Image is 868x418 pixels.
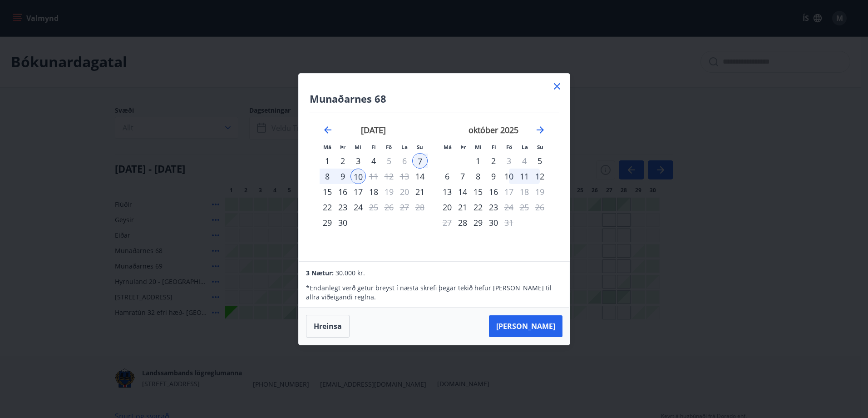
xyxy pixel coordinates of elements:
span: 30.000 kr. [335,269,365,277]
p: * Endanlegt verð getur breyst í næsta skrefi þegar tekið hefur [PERSON_NAME] til allra viðeigandi... [306,284,562,302]
div: Move forward to switch to the next month. [535,124,546,135]
div: 7 [455,169,470,184]
div: Aðeins innritun í boði [532,153,547,169]
button: [PERSON_NAME] [489,315,562,337]
small: Má [444,144,452,150]
div: 16 [335,184,350,199]
div: 9 [335,169,350,184]
small: Fi [371,144,376,150]
td: Choose fimmtudagur, 11. september 2025 as your check-in date. It’s available. [366,169,381,184]
td: Not available. föstudagur, 26. september 2025 [381,199,397,215]
div: Aðeins útritun í boði [381,153,397,169]
div: 9 [486,169,501,184]
div: 3 [350,153,366,169]
td: Choose þriðjudagur, 23. september 2025 as your check-in date. It’s available. [335,199,350,215]
div: 11 [517,169,532,184]
div: 15 [470,184,486,199]
div: Aðeins útritun í boði [366,169,381,184]
td: Choose þriðjudagur, 14. október 2025 as your check-in date. It’s available. [455,184,470,199]
td: Choose föstudagur, 3. október 2025 as your check-in date. It’s available. [501,153,517,169]
div: 18 [366,184,381,199]
td: Choose föstudagur, 5. september 2025 as your check-in date. It’s available. [381,153,397,169]
div: 30 [335,215,350,230]
td: Not available. sunnudagur, 26. október 2025 [532,199,547,215]
small: Fö [506,144,512,150]
div: 10 [350,169,366,184]
td: Choose föstudagur, 31. október 2025 as your check-in date. It’s available. [501,215,517,230]
div: 2 [335,153,350,169]
td: Choose miðvikudagur, 3. september 2025 as your check-in date. It’s available. [350,153,366,169]
td: Not available. sunnudagur, 19. október 2025 [532,184,547,199]
div: Aðeins innritun í boði [412,153,428,169]
td: Choose fimmtudagur, 4. september 2025 as your check-in date. It’s available. [366,153,381,169]
div: Aðeins útritun í boði [501,215,517,230]
small: La [401,144,408,150]
td: Not available. laugardagur, 27. september 2025 [397,199,412,215]
small: La [522,144,528,150]
div: Aðeins innritun í boði [439,199,455,215]
div: Aðeins innritun í boði [320,153,335,169]
div: 24 [350,199,366,215]
td: Choose laugardagur, 11. október 2025 as your check-in date. It’s available. [517,169,532,184]
td: Choose miðvikudagur, 1. október 2025 as your check-in date. It’s available. [470,153,486,169]
td: Not available. laugardagur, 18. október 2025 [517,184,532,199]
div: 2 [486,153,501,169]
td: Choose sunnudagur, 21. september 2025 as your check-in date. It’s available. [412,184,428,199]
div: 14 [455,184,470,199]
div: 4 [366,153,381,169]
td: Choose fimmtudagur, 23. október 2025 as your check-in date. It’s available. [486,199,501,215]
div: Move backward to switch to the previous month. [322,124,333,135]
div: Aðeins innritun í boði [320,215,335,230]
td: Choose fimmtudagur, 18. september 2025 as your check-in date. It’s available. [366,184,381,199]
td: Choose föstudagur, 10. október 2025 as your check-in date. It’s available. [501,169,517,184]
td: Not available. laugardagur, 25. október 2025 [517,199,532,215]
td: Choose mánudagur, 6. október 2025 as your check-in date. It’s available. [439,169,455,184]
td: Choose miðvikudagur, 22. október 2025 as your check-in date. It’s available. [470,199,486,215]
td: Choose mánudagur, 20. október 2025 as your check-in date. It’s available. [439,199,455,215]
small: Þr [460,144,466,150]
td: Not available. laugardagur, 20. september 2025 [397,184,412,199]
div: 1 [470,153,486,169]
div: 17 [350,184,366,199]
small: Su [417,144,423,150]
td: Choose mánudagur, 1. september 2025 as your check-in date. It’s available. [320,153,335,169]
div: Aðeins útritun í boði [501,199,517,215]
h4: Munaðarnes 68 [310,92,559,105]
td: Not available. laugardagur, 6. september 2025 [397,153,412,169]
td: Selected as end date. miðvikudagur, 10. september 2025 [350,169,366,184]
td: Choose föstudagur, 17. október 2025 as your check-in date. It’s available. [501,184,517,199]
div: 10 [501,169,517,184]
div: 6 [439,169,455,184]
td: Not available. föstudagur, 12. september 2025 [381,169,397,184]
td: Not available. mánudagur, 27. október 2025 [439,215,455,230]
td: Choose föstudagur, 19. september 2025 as your check-in date. It’s available. [381,184,397,199]
td: Choose mánudagur, 15. september 2025 as your check-in date. It’s available. [320,184,335,199]
div: Aðeins innritun í boði [412,184,428,199]
td: Choose miðvikudagur, 8. október 2025 as your check-in date. It’s available. [470,169,486,184]
td: Not available. laugardagur, 4. október 2025 [517,153,532,169]
div: 30 [486,215,501,230]
td: Choose mánudagur, 13. október 2025 as your check-in date. It’s available. [439,184,455,199]
td: Choose þriðjudagur, 7. október 2025 as your check-in date. It’s available. [455,169,470,184]
small: Þr [340,144,345,150]
td: Choose föstudagur, 24. október 2025 as your check-in date. It’s available. [501,199,517,215]
td: Choose þriðjudagur, 2. september 2025 as your check-in date. It’s available. [335,153,350,169]
td: Selected. mánudagur, 8. september 2025 [320,169,335,184]
td: Choose miðvikudagur, 15. október 2025 as your check-in date. It’s available. [470,184,486,199]
td: Selected. þriðjudagur, 9. september 2025 [335,169,350,184]
strong: október 2025 [469,124,518,135]
td: Choose fimmtudagur, 16. október 2025 as your check-in date. It’s available. [486,184,501,199]
div: 22 [470,199,486,215]
td: Choose fimmtudagur, 9. október 2025 as your check-in date. It’s available. [486,169,501,184]
td: Choose miðvikudagur, 24. september 2025 as your check-in date. It’s available. [350,199,366,215]
div: 13 [439,184,455,199]
td: Choose miðvikudagur, 29. október 2025 as your check-in date. It’s available. [470,215,486,230]
small: Su [537,144,543,150]
small: Mi [475,144,482,150]
td: Not available. laugardagur, 13. september 2025 [397,169,412,184]
div: 23 [335,199,350,215]
strong: [DATE] [361,124,386,135]
div: Aðeins útritun í boði [501,184,517,199]
div: 15 [320,184,335,199]
td: Choose sunnudagur, 5. október 2025 as your check-in date. It’s available. [532,153,547,169]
